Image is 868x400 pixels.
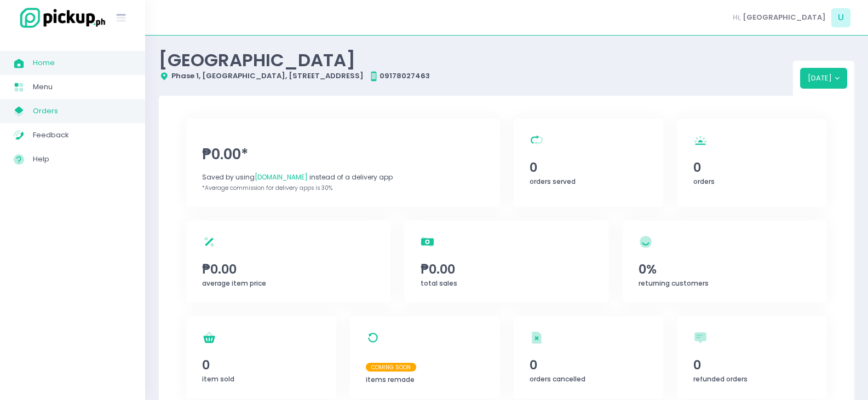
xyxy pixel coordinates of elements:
span: 0 [202,356,320,374]
span: ₱0.00 [421,260,593,279]
a: 0orders cancelled [514,316,664,399]
span: Home [33,56,131,70]
span: 0 [530,356,647,374]
span: U [831,8,850,27]
a: 0%returning customers [623,221,827,303]
span: 0 [693,158,811,177]
a: 0orders served [514,119,664,207]
div: Phase 1, [GEOGRAPHIC_DATA], [STREET_ADDRESS] 09178027463 [159,71,793,82]
button: [DATE] [800,68,848,89]
img: logo [14,6,107,30]
span: Menu [33,80,131,94]
span: average item price [202,279,266,288]
a: ₱0.00total sales [404,221,608,303]
span: Orders [33,104,131,118]
a: 0refunded orders [677,316,827,399]
span: total sales [421,279,457,288]
span: refunded orders [693,374,748,384]
span: item sold [202,374,234,384]
span: [GEOGRAPHIC_DATA] [743,12,826,23]
span: Help [33,152,131,166]
span: *Average commission for delivery apps is 30% [202,184,332,192]
span: 0 [530,158,647,177]
a: ₱0.00average item price [186,221,390,303]
span: orders cancelled [530,374,585,384]
span: orders [693,177,715,186]
span: ₱0.00* [202,144,484,165]
a: 0item sold [186,316,336,399]
span: Feedback [33,128,131,142]
span: orders served [530,177,576,186]
div: [GEOGRAPHIC_DATA] [159,49,793,71]
span: 0% [639,260,811,279]
span: 0 [693,356,811,374]
span: ₱0.00 [202,260,375,279]
span: [DOMAIN_NAME] [255,172,308,182]
a: 0orders [677,119,827,207]
span: Hi, [733,12,741,23]
span: returning customers [639,279,709,288]
div: Saved by using instead of a delivery app [202,172,484,182]
span: Coming Soon [366,363,416,372]
span: items remade [366,375,415,384]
